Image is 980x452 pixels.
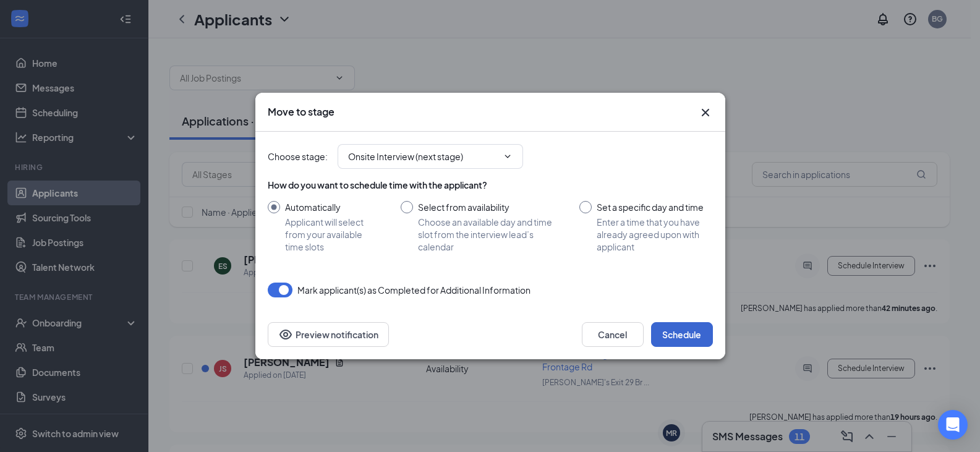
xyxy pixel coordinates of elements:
button: Cancel [582,322,644,347]
svg: ChevronDown [503,151,513,161]
h3: Move to stage [268,105,334,119]
div: Open Intercom Messenger [938,410,968,440]
span: Mark applicant(s) as Completed for Additional Information [297,283,530,297]
button: Preview notificationEye [268,322,389,347]
button: Schedule [651,322,713,347]
span: Choose stage : [268,150,328,163]
svg: Eye [278,327,293,342]
div: How do you want to schedule time with the applicant? [268,179,713,191]
button: Close [698,105,713,120]
svg: Cross [698,105,713,120]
